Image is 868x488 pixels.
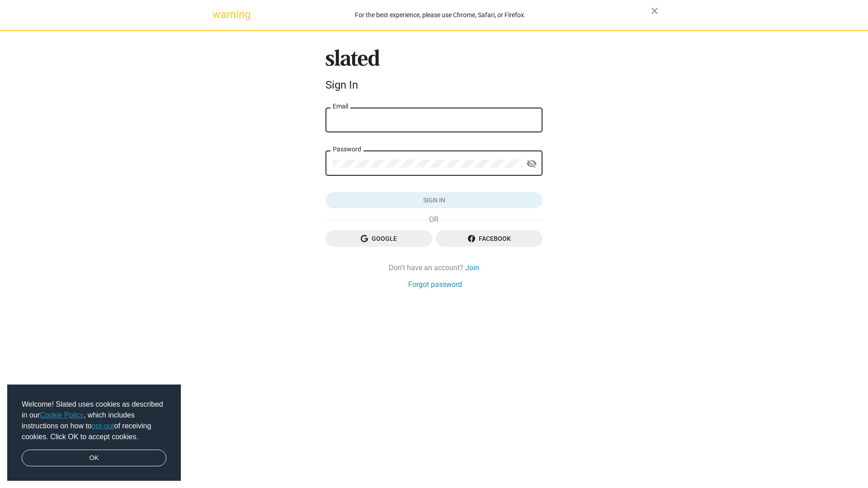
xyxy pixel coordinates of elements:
sl-branding: Sign In [325,49,542,95]
a: Join [465,263,479,272]
a: opt-out [92,422,114,430]
div: Sign In [325,79,542,91]
span: Facebook [443,230,535,247]
a: Cookie Policy [40,411,84,419]
div: For the best experience, please use Chrome, Safari, or Firefox. [230,9,651,21]
button: Google [325,230,432,247]
span: Welcome! Slated uses cookies as described in our , which includes instructions on how to of recei... [22,399,166,442]
button: Facebook [436,230,542,247]
a: Forgot password [408,280,462,289]
div: Don't have an account? [325,263,542,272]
div: cookieconsent [7,385,181,481]
mat-icon: warning [212,9,223,20]
mat-icon: close [649,5,660,16]
mat-icon: visibility_off [526,157,537,171]
a: dismiss cookie message [22,450,166,467]
span: Google [333,230,425,247]
button: Show password [523,155,541,173]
